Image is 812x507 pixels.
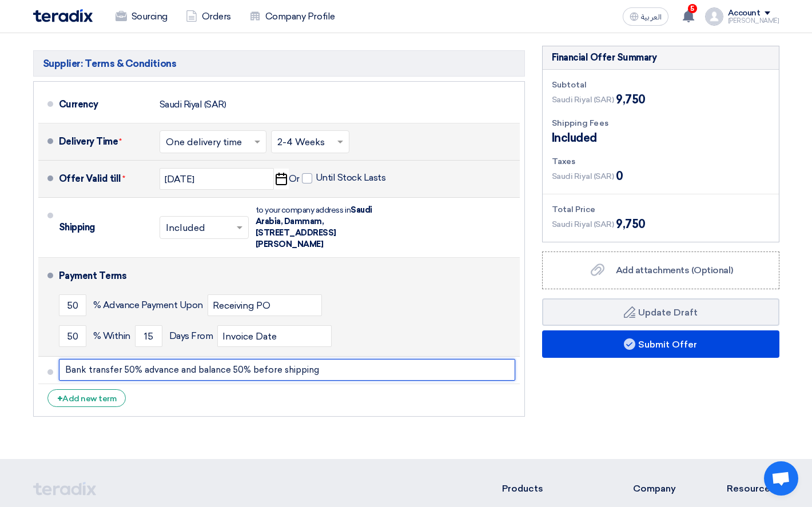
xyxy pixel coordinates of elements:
div: to your company address in [256,205,381,250]
span: Or [289,173,300,185]
div: Payment Terms [59,262,506,290]
div: Taxes [552,155,770,167]
input: payment-term-2 [217,325,332,347]
li: Resources [727,482,779,496]
input: Add your term here... [59,359,515,381]
div: Saudi Riyal (SAR) [160,94,226,115]
div: [PERSON_NAME] [728,18,779,24]
span: Saudi Riyal (SAR) [552,218,614,230]
li: Products [502,482,599,496]
span: Days From [169,330,213,342]
span: 5 [688,4,697,13]
a: Sourcing [106,4,177,29]
span: Saudi Riyal (SAR) [552,170,614,182]
a: Company Profile [240,4,344,29]
span: 0 [616,167,623,185]
div: Financial Offer Summary [552,51,657,65]
input: payment-term-1 [59,294,86,316]
div: 开放式聊天 [764,461,798,496]
span: Saudi Riyal (SAR) [552,94,614,106]
div: Shipping [59,214,150,241]
div: Total Price [552,203,770,215]
div: Shipping Fees [552,117,770,129]
button: العربية [623,7,668,26]
div: Currency [59,91,150,118]
h5: Supplier: Terms & Conditions [33,50,525,77]
img: Teradix logo [33,9,93,22]
input: payment-term-2 [208,294,322,316]
span: Add attachments (Optional) [616,265,733,276]
input: yyyy-mm-dd [160,168,274,190]
span: 9,750 [616,215,646,233]
span: Saudi Arabia, Dammam, [STREET_ADDRESS][PERSON_NAME] [256,205,372,249]
div: Account [728,9,761,18]
label: Until Stock Lasts [302,172,386,183]
span: العربية [641,13,662,21]
button: Update Draft [542,298,779,326]
a: Orders [177,4,240,29]
span: + [57,393,63,404]
span: % Within [93,330,130,342]
img: profile_test.png [705,7,723,26]
button: Submit Offer [542,330,779,358]
span: Included [552,129,597,146]
span: % Advance Payment Upon [93,300,203,311]
input: payment-term-2 [59,325,86,347]
div: Offer Valid till [59,165,150,193]
span: 9,750 [616,91,646,108]
div: Delivery Time [59,128,150,155]
input: payment-term-2 [135,325,162,347]
div: Add new term [47,389,126,407]
div: Subtotal [552,79,770,91]
li: Company [633,482,692,496]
